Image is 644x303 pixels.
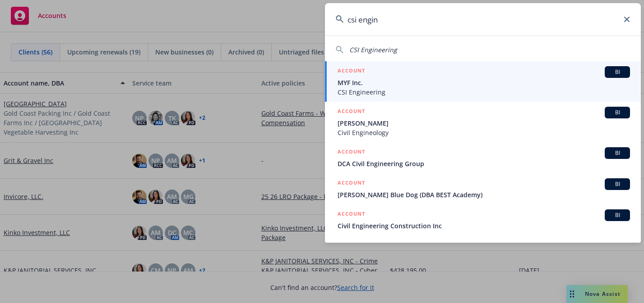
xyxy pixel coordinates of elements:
a: ACCOUNTBICivil Engineering Construction Inc [325,204,641,235]
span: MYF Inc. [338,78,630,87]
a: ACCOUNTBI[PERSON_NAME] Blue Dog (DBA BEST Academy) [325,173,641,204]
span: DCA Civil Engineering Group [338,159,630,168]
h5: ACCOUNT [338,178,365,189]
span: BI [608,149,626,157]
span: BI [608,109,626,117]
input: Search... [325,3,641,36]
h5: ACCOUNT [338,209,365,220]
h5: ACCOUNT [338,147,365,158]
h5: ACCOUNT [338,66,365,77]
span: BI [608,68,626,76]
span: CSI Engineering [349,45,397,54]
span: [PERSON_NAME] [338,118,630,128]
span: BI [608,180,626,188]
a: ACCOUNTBI[PERSON_NAME]Civil Engineology [325,102,641,142]
span: [PERSON_NAME] Blue Dog (DBA BEST Academy) [338,190,630,199]
span: CSI Engineering [338,87,630,97]
span: Civil Engineering Construction Inc [338,221,630,231]
a: ACCOUNTBIMYF Inc.CSI Engineering [325,61,641,102]
a: ACCOUNTBIDCA Civil Engineering Group [325,142,641,173]
span: BI [608,211,626,219]
h5: ACCOUNT [338,107,365,118]
span: Civil Engineology [338,128,630,137]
